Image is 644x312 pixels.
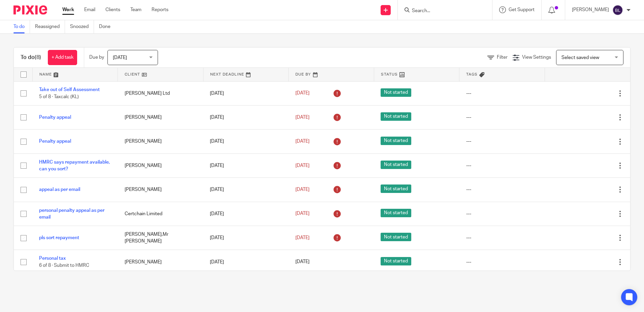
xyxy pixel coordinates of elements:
a: appeal as per email [39,187,80,192]
a: Team [130,6,141,13]
td: [PERSON_NAME] [118,250,203,274]
span: 5 of 8 · Taxcalc (KL) [39,94,79,99]
span: Not started [381,161,411,169]
a: HMRC says repayment available, can you sort? [39,160,110,171]
span: View Settings [522,55,551,60]
div: --- [466,259,538,265]
span: Get Support [509,7,535,12]
span: [DATE] [113,55,127,60]
a: personal penalty appeal as per email [39,208,104,220]
span: Select saved view [561,55,599,60]
span: [DATE] [295,91,310,96]
a: Clients [105,6,120,13]
span: Tags [466,73,478,76]
a: pls sort repayment [39,235,79,240]
div: --- [466,138,538,145]
span: Not started [381,137,411,145]
img: Pixie [13,5,47,15]
span: Not started [381,257,411,265]
td: [PERSON_NAME] Ltd [118,81,203,105]
td: [DATE] [203,202,289,226]
span: [DATE] [295,211,310,216]
a: Penalty appeal [39,139,71,144]
span: [DATE] [295,235,310,240]
a: Personal tax [39,256,66,261]
span: 6 of 8 · Submit to HMRC [39,263,89,268]
img: svg%3E [612,5,623,16]
span: [DATE] [295,139,310,144]
span: Not started [381,88,411,97]
span: Not started [381,185,411,193]
td: [DATE] [203,178,289,202]
td: [PERSON_NAME],Mr [PERSON_NAME] [118,226,203,250]
span: [DATE] [295,187,310,192]
div: --- [466,162,538,169]
td: [PERSON_NAME] [118,153,203,177]
a: Done [99,20,116,33]
a: + Add task [48,50,77,65]
span: Filter [497,55,508,60]
td: [DATE] [203,130,289,153]
td: [PERSON_NAME] [118,178,203,202]
td: [DATE] [203,81,289,105]
span: Not started [381,233,411,241]
div: --- [466,186,538,193]
div: --- [466,90,538,97]
a: Email [84,6,95,13]
span: [DATE] [295,115,310,120]
a: Snoozed [70,20,94,33]
a: Reassigned [35,20,65,33]
td: [DATE] [203,250,289,274]
td: [DATE] [203,105,289,129]
td: [DATE] [203,226,289,250]
span: (8) [35,55,41,60]
td: [DATE] [203,153,289,177]
a: Work [62,6,74,13]
span: [DATE] [295,260,310,264]
a: Penalty appeal [39,115,71,120]
span: Not started [381,112,411,121]
span: Not started [381,209,411,217]
span: [DATE] [295,163,310,168]
a: Reports [152,6,168,13]
div: --- [466,234,538,241]
a: Take out of Self Assessment [39,87,100,92]
p: [PERSON_NAME] [572,6,609,13]
div: --- [466,210,538,217]
input: Search [411,8,472,14]
p: Due by [89,54,104,61]
td: Certchain Limited [118,202,203,226]
td: [PERSON_NAME] [118,130,203,153]
h1: To do [21,54,41,61]
div: --- [466,114,538,121]
a: To do [13,20,30,33]
td: [PERSON_NAME] [118,105,203,129]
